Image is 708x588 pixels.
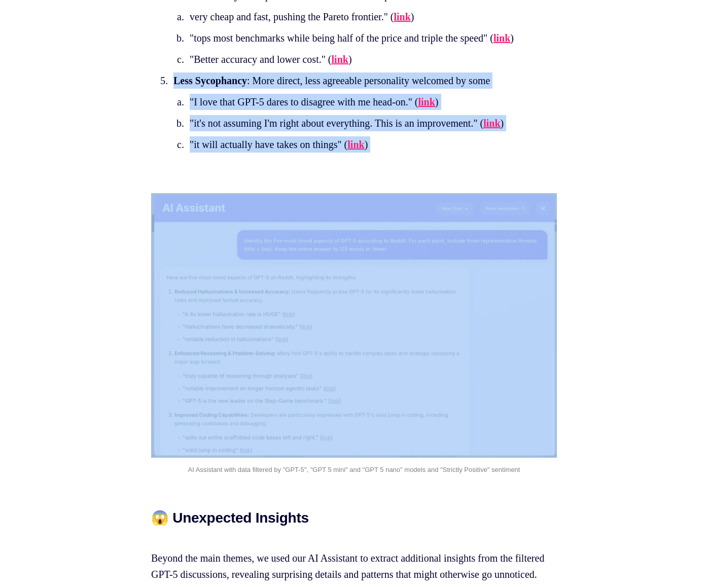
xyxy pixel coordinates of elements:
[332,54,348,65] a: link
[187,94,526,110] li: "I love that GPT-5 dares to disagree with me head-on." ( )
[394,11,410,22] a: link
[151,534,557,582] p: Beyond the main themes, we used our AI Assistant to extract additional insights from the filtered...
[347,139,364,150] a: link
[483,118,500,129] a: link
[173,75,247,86] strong: Less Sycophancy
[170,72,542,153] li: : More direct, less agreeable personality welcomed by some
[187,51,526,67] li: "Better accuracy and lower cost." ( )
[187,30,526,46] li: "tops most benchmarks while being half of the price and triple the speed" ( )
[151,510,557,526] h2: 😱 Unexpected Insights
[187,115,526,131] li: "it's not assuming I'm right about everything. This is an improvement." ( )
[493,32,510,44] a: link
[418,96,435,107] a: link
[187,9,526,25] li: very cheap and fast, pushing the Pareto frontier." ( )
[187,136,526,153] li: "it will actually have takes on things" ( )
[188,466,520,473] span: AI Assistant with data filtered by "GPT-5", "GPT 5 mini" and "GPT 5 nano" models and "Strictly Po...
